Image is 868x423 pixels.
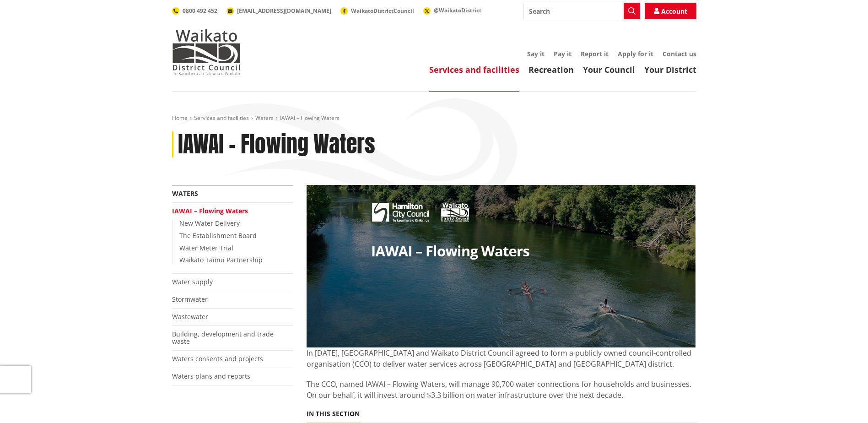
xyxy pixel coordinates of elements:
a: Water Meter Trial [179,244,233,252]
a: Recreation [528,64,574,75]
a: Apply for it [618,49,653,58]
a: Waikato Tainui Partnership [179,255,263,264]
nav: breadcrumb [172,114,696,122]
p: The CCO, named IAWAI – Flowing Waters, will manage 90,700 water connections for households and bu... [307,379,696,401]
a: @WaikatoDistrict [423,6,481,14]
a: IAWAI – Flowing Waters [172,206,248,215]
a: Contact us [663,49,696,58]
a: Services and facilities [429,64,519,75]
span: 0800 492 452 [183,7,217,15]
a: Your District [644,64,696,75]
a: Stormwater [172,295,208,304]
span: [EMAIL_ADDRESS][DOMAIN_NAME] [237,7,331,15]
a: Your Council [583,64,635,75]
a: Pay it [554,49,571,58]
a: WaikatoDistrictCouncil [340,7,414,15]
a: Account [645,3,696,19]
a: [EMAIL_ADDRESS][DOMAIN_NAME] [226,7,331,15]
a: Home [172,114,188,122]
a: The Establishment Board [179,231,257,240]
a: Waters consents and projects [172,354,263,363]
a: Report it [581,49,609,58]
h1: IAWAI – Flowing Waters [178,131,375,158]
a: New Water Delivery [179,219,240,228]
a: Building, development and trade waste [172,330,274,346]
a: Waters plans and reports [172,372,250,380]
span: IAWAI – Flowing Waters [280,114,340,122]
a: Water supply [172,277,213,286]
img: 27080 HCC Website Banner V10 [307,185,695,347]
a: 0800 492 452 [172,7,217,15]
p: In [DATE], [GEOGRAPHIC_DATA] and Waikato District Council agreed to form a publicly owned council... [307,347,696,369]
span: @WaikatoDistrict [434,6,481,14]
a: Say it [527,49,545,58]
a: Services and facilities [194,114,249,122]
h5: In this section [307,410,360,418]
img: Waikato District Council - Te Kaunihera aa Takiwaa o Waikato [172,29,241,75]
a: Waters [172,189,198,198]
a: Wastewater [172,312,208,321]
span: WaikatoDistrictCouncil [351,7,414,15]
a: Waters [255,114,274,122]
input: Search input [523,3,640,19]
